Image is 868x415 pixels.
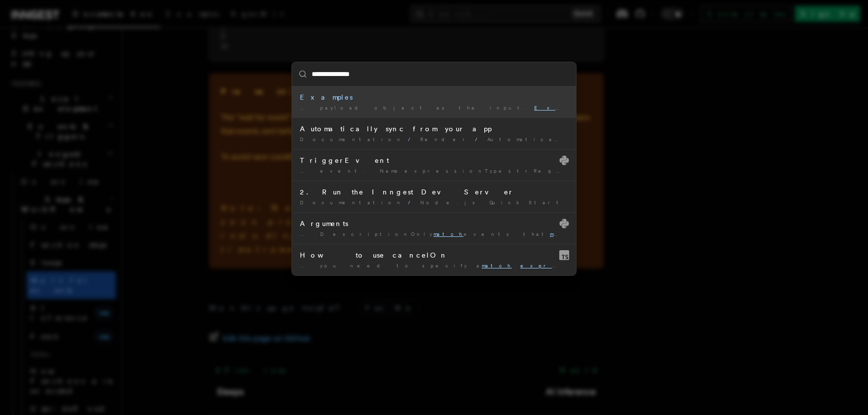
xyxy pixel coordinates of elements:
div: How to use cancelOn [300,250,568,260]
div: 2. Run the Inngest Dev Server [300,187,568,197]
mark: Expres [534,105,587,111]
span: / [475,136,483,142]
mark: match [434,231,464,237]
mark: expres [520,263,570,268]
span: Automatically sync your app with Inngest [487,136,762,142]
div: … payload object as the input. sions that additional events … [300,104,568,112]
span: / [408,199,416,205]
div: … DescriptionOnly events that this CEL sion. For … [300,230,568,238]
div: … event. NameexpressionTypestrRequiredoptionalDescriptionA sion using arbitrary event … [300,167,568,175]
div: … you need to specify a sion. Let's look … [300,262,568,269]
mark: match [550,231,580,237]
span: Render [420,136,471,142]
div: Examples [300,92,568,102]
div: Arguments [300,219,568,228]
div: TriggerEvent [300,155,568,165]
div: Automatically sync from your app [300,124,568,134]
span: Documentation [300,136,404,142]
span: Node.js Quick Start [420,199,565,205]
span: / [408,136,416,142]
span: Documentation [300,199,404,205]
mark: match [482,263,512,268]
